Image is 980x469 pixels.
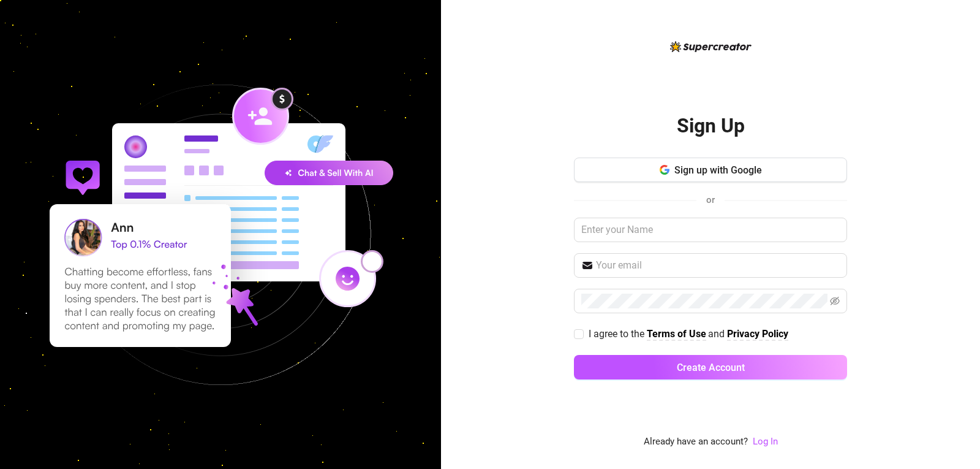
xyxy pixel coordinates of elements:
span: eye-invisible [830,296,840,306]
a: Log In [753,436,778,447]
span: or [706,194,715,205]
span: Create Account [677,362,745,373]
span: Sign up with Google [674,164,762,176]
input: Your email [596,258,840,273]
img: signup-background-D0MIrEPF.svg [9,23,432,447]
span: and [708,328,727,340]
h2: Sign Up [677,113,745,139]
strong: Terms of Use [647,328,706,340]
a: Terms of Use [647,328,706,341]
button: Sign up with Google [574,158,847,182]
img: logo-BBDzfeDw.svg [670,41,752,52]
strong: Privacy Policy [727,328,788,340]
a: Privacy Policy [727,328,788,341]
a: Log In [753,435,778,449]
button: Create Account [574,355,847,379]
span: Already have an account? [644,435,748,449]
input: Enter your Name [574,218,847,242]
span: I agree to the [589,328,647,340]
